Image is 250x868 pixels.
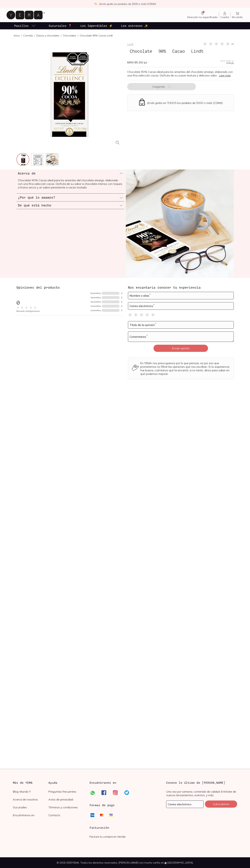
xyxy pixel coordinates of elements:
[16,299,20,306] span: 0
[23,34,33,37] a: Comida
[187,16,217,19] span: Dirección no especificada
[90,825,160,830] h3: Facturación
[76,34,80,37] span: /
[48,805,84,809] a: Términos y condiciones
[49,24,72,28] p: Sucursales 📍
[121,305,122,307] div: 0
[166,801,203,808] input: mimail@gmail.com
[219,74,231,77] a: Leer más
[90,292,101,294] div: 5 estrellas
[14,24,29,28] p: Pasillos
[221,16,229,19] span: Cuenta
[127,42,133,46] a: Lindt
[127,83,196,90] button: Cargando...
[94,2,97,6] img: check
[154,345,208,352] button: Enviar opinión
[221,60,234,62] span: MXN 0.85 / gr
[18,178,123,189] p: Chocolate 90% Cacao ideal para los amantes del chocolate amargo, elaborado con una fina selección...
[205,800,237,808] button: Subscribirme
[33,34,36,37] span: /
[147,101,223,105] p: ¡Envío gratis en TODOS los pedidos de $500 o más! (CDMX)
[80,24,113,28] p: Los Imperdibles ⚡️
[59,34,63,37] span: /
[90,309,101,311] div: 1 estrellas
[16,285,122,290] h3: Opiniones del producto
[127,48,155,54] span: Chocolate
[48,813,84,817] a: Contacto
[170,48,187,54] span: Cacao
[231,43,234,45] span: ( 0 )
[121,309,122,311] div: 0
[189,48,206,54] span: Lindt
[13,805,48,809] a: Sucursales
[90,835,125,838] a: Factura tu compra en tienda
[232,16,243,19] span: Mi carrito
[20,34,23,37] span: /
[121,292,122,294] div: 0
[18,171,36,176] h3: Acerca de
[121,296,122,299] div: 0
[127,61,147,64] span: MXN 85.00 / pz
[90,803,115,807] h3: Formas de pago
[36,34,59,37] a: Dulces y chocolates
[63,34,76,37] a: Chocolates
[120,22,149,29] a: Los estrenos ✨
[99,2,156,6] p: ¡Envío gratis en pedidos de $500 o más! (CDMX)
[48,22,73,29] a: Sucursales 📍
[166,780,237,785] h3: Conoce lo último de [PERSON_NAME]
[90,780,116,785] h3: Encuéntranos en
[186,11,219,19] a: Dirección no especificada
[46,153,59,166] img: excellence-90-cacao-lifestyle_19d296b9-54c7-4921-9fcf-aa6c177b2293=fwebp-q70-w256
[31,153,44,166] img: 79_6ba26578-cdaf-48e6-9f77-d035f891682c=fwebp-q70-w256
[90,301,101,303] div: 3 estrellas
[226,62,234,64] span: (100 gr)
[48,790,84,793] a: Preguntas frecuentes
[121,24,148,28] p: Los estrenos ✨
[18,195,55,200] h3: ¿Por qué lo amamos?
[14,22,36,29] a: pasillo-todos-link
[80,34,113,37] p: Chocolate 90% Cacao Lindt
[127,70,234,77] p: Chocolate 90% Cacao ideal para los amantes del chocolate amargo, elaborado con una fina selección...
[13,813,48,817] a: Encuéntranos en
[90,296,101,299] div: 4 estrellas
[121,301,122,303] div: 0
[13,798,48,801] a: Acerca de nosotros
[128,285,234,290] h3: Nos encantaría conocer tu experiencia
[90,305,101,307] div: 2 estrellas
[80,22,113,29] a: Los Imperdibles ⚡️
[231,11,244,19] a: Mi carrito
[219,11,230,19] a: Cuenta
[119,861,193,864] span: [PERSON_NAME] con mucho cariño en [GEOGRAPHIC_DATA].
[17,153,30,166] img: 78_fd7af65e-d8bc-45ed-b890-e7383663e88e=fwebp-q70-w256
[16,310,40,312] span: Basado en 0 opiniones
[156,48,169,54] span: 90%
[48,798,84,801] a: Aviso de privacidad
[13,790,48,793] a: Blog: Mundo Y
[18,203,51,208] h3: De qué está hecho
[138,98,146,106] img: Envío
[13,780,48,785] h3: Más de YEMA
[126,169,234,278] img: Chocolate 90%
[14,34,20,37] a: Inicio
[48,780,84,785] h3: Ayuda
[140,361,230,376] p: En YEMA nos preocupamos por lo que piensas, es por eso que prometemos no filtrar las opiniones qu...
[166,790,237,797] p: Una vez por semana, contenido de calidad. Entérate de nuevos lanzamientos, eventos, y más.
